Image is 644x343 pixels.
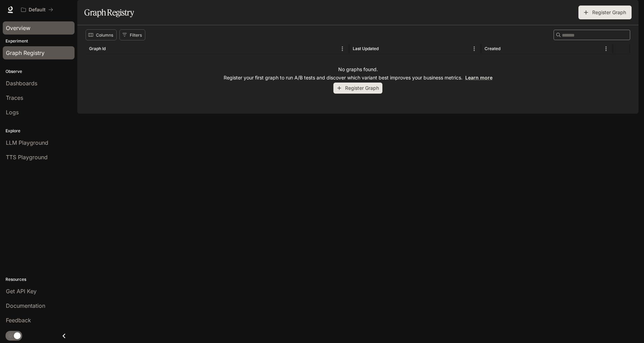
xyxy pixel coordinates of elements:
button: Select columns [86,29,117,40]
a: Learn more [465,75,492,80]
div: Graph Id [89,46,106,51]
h1: Graph Registry [84,6,134,19]
div: Search [554,30,630,40]
p: No graphs found. [338,66,378,73]
button: Register Graph [333,83,382,94]
button: All workspaces [18,3,56,17]
button: Menu [469,44,479,54]
div: Last Updated [353,46,379,51]
button: Menu [337,44,348,54]
button: Show filters [119,29,145,40]
button: Menu [601,44,611,54]
button: Sort [106,44,117,54]
button: Register Graph [578,6,632,19]
button: Sort [379,44,390,54]
div: Created [485,46,500,51]
p: Default [29,7,46,13]
button: Sort [501,44,511,54]
p: Register your first graph to run A/B tests and discover which variant best improves your business... [224,74,492,81]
